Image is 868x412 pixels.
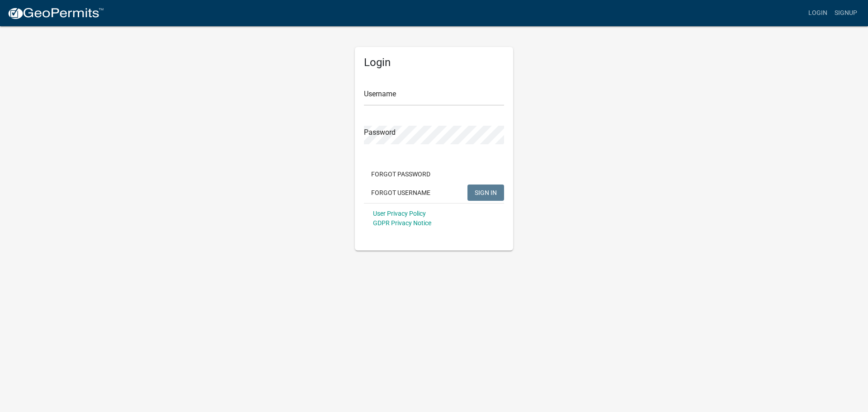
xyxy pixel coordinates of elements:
a: Login [805,5,831,22]
a: GDPR Privacy Notice [373,219,431,227]
span: SIGN IN [475,189,497,196]
h5: Login [364,56,504,69]
button: SIGN IN [467,185,504,201]
a: Signup [831,5,861,22]
a: User Privacy Policy [373,210,426,217]
button: Forgot Username [364,185,438,201]
button: Forgot Password [364,166,438,182]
